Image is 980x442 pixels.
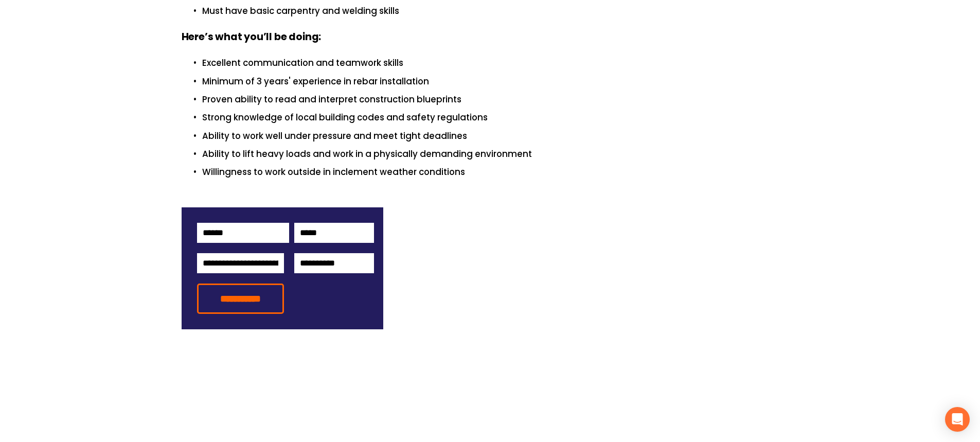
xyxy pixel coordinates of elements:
p: Must have basic carpentry and welding skills [202,4,799,18]
p: Proven ability to read and interpret construction blueprints [202,93,799,107]
p: Ability to work well under pressure and meet tight deadlines [202,129,799,143]
p: Minimum of 3 years' experience in rebar installation [202,75,799,89]
div: Open Intercom Messenger [945,407,970,432]
p: Excellent communication and teamwork skills [202,56,799,70]
strong: Here’s what you’ll be doing: [182,30,322,44]
p: Strong knowledge of local building codes and safety regulations [202,111,799,125]
p: Willingness to work outside in inclement weather conditions [202,165,799,179]
p: Ability to lift heavy loads and work in a physically demanding environment [202,147,799,161]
